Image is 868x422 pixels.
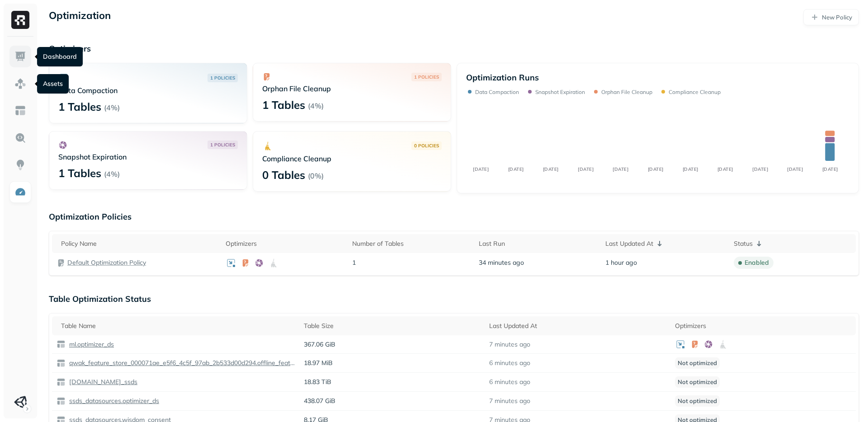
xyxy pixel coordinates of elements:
p: 1 POLICIES [210,75,235,81]
div: Assets [37,74,69,94]
p: 1 Tables [58,166,101,180]
p: Table Optimization Status [49,294,859,304]
p: 1 Tables [58,99,101,114]
p: 1 [352,258,470,267]
p: 6 minutes ago [489,359,530,367]
a: New Policy [803,9,859,25]
a: ssds_datasources.optimizer_ds [66,397,159,405]
a: [DOMAIN_NAME]_ssds [66,378,137,386]
img: Optimization [14,186,26,198]
p: 1 Tables [262,98,305,112]
p: Compliance Cleanup [262,154,442,163]
div: Table Size [304,322,480,330]
p: ml.optimizer_ds [67,340,114,349]
p: 7 minutes ago [489,340,530,349]
div: Dashboard [37,47,83,66]
p: Data Compaction [475,89,519,95]
p: 0 Tables [262,168,305,182]
p: Orphan File Cleanup [262,84,442,93]
div: Last Run [479,239,596,248]
p: Optimization Runs [466,72,539,83]
div: Last Updated At [605,238,725,249]
a: Default Optimization Policy [67,258,146,267]
p: Not optimized [675,376,720,388]
tspan: [DATE] [822,166,838,172]
p: 7 minutes ago [489,397,530,405]
p: 6 minutes ago [489,378,530,386]
tspan: [DATE] [473,166,489,172]
a: ml.optimizer_ds [66,340,114,349]
p: ( 0% ) [308,171,324,180]
p: Not optimized [675,357,720,369]
img: table [57,340,66,349]
p: ( 4% ) [308,101,324,110]
p: 0 POLICIES [414,142,439,149]
p: 18.83 TiB [304,378,480,386]
div: Optimizers [226,239,343,248]
div: Policy Name [61,239,217,248]
p: enabled [745,258,769,267]
img: Insights [14,159,26,171]
p: 18.97 MiB [304,359,480,367]
tspan: [DATE] [543,166,559,172]
img: table [57,397,66,406]
p: Not optimized [675,395,720,407]
tspan: [DATE] [717,166,733,172]
div: Table Name [61,322,295,330]
p: Compliance Cleanup [669,89,721,95]
p: ( 4% ) [104,103,120,112]
tspan: [DATE] [752,166,768,172]
p: Data Compaction [58,86,238,95]
tspan: [DATE] [578,166,594,172]
div: Number of Tables [352,239,470,248]
tspan: [DATE] [613,166,628,172]
tspan: [DATE] [683,166,698,172]
p: Optimization Policies [49,211,859,222]
span: 1 hour ago [605,258,637,267]
div: Last Updated At [489,322,665,330]
p: Snapshot Expiration [535,89,585,95]
a: qwak_feature_store_000071ae_e5f6_4c5f_97ab_2b533d00d294.offline_feature_store_test_2_wisdom_analy... [66,359,295,367]
div: Optimizers [675,322,851,330]
p: Optimization [49,9,111,25]
p: Optimizers [49,43,859,54]
img: table [57,378,66,387]
span: 34 minutes ago [479,258,524,267]
p: Orphan File Cleanup [601,89,652,95]
p: Snapshot Expiration [58,152,238,161]
p: qwak_feature_store_000071ae_e5f6_4c5f_97ab_2b533d00d294.offline_feature_store_test_2_wisdom_analy... [67,359,295,367]
div: Status [734,238,851,249]
img: Assets [14,78,26,89]
p: 1 POLICIES [210,141,235,148]
p: ssds_datasources.optimizer_ds [67,397,159,405]
p: New Policy [822,13,852,22]
p: 438.07 GiB [304,397,480,405]
tspan: [DATE] [508,166,524,172]
p: 367.06 GiB [304,340,480,349]
tspan: [DATE] [648,166,664,172]
tspan: [DATE] [787,166,803,172]
img: Unity [14,396,27,408]
p: [DOMAIN_NAME]_ssds [67,378,137,386]
p: ( 4% ) [104,169,120,178]
img: table [57,359,66,368]
p: 1 POLICIES [414,74,439,80]
img: Dashboard [14,51,26,62]
img: Ryft [11,11,29,29]
img: Asset Explorer [14,105,26,117]
img: Query Explorer [14,132,26,144]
